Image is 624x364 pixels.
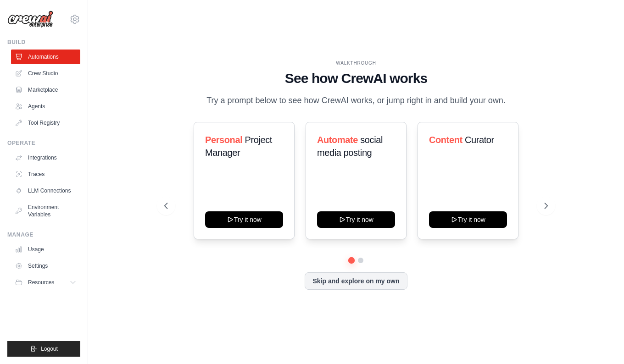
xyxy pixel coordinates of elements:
[7,11,53,28] img: Logo
[11,50,80,64] a: Automations
[7,231,80,238] div: Manage
[317,211,395,228] button: Try it now
[202,94,510,107] p: Try a prompt below to see how CrewAI works, or jump right in and build your own.
[41,345,58,353] span: Logout
[578,320,624,364] iframe: Chat Widget
[11,150,80,165] a: Integrations
[11,167,80,182] a: Traces
[11,259,80,273] a: Settings
[11,99,80,114] a: Agents
[205,135,242,145] span: Personal
[11,200,80,222] a: Environment Variables
[7,39,80,46] div: Build
[7,139,80,147] div: Operate
[317,135,358,145] span: Automate
[11,183,80,198] a: LLM Connections
[164,70,547,87] h1: See how CrewAI works
[28,279,54,286] span: Resources
[11,275,80,290] button: Resources
[465,135,494,145] span: Curator
[7,341,80,357] button: Logout
[164,60,547,66] div: WALKTHROUGH
[305,272,407,290] button: Skip and explore on my own
[11,83,80,97] a: Marketplace
[11,242,80,257] a: Usage
[11,66,80,81] a: Crew Studio
[205,211,283,228] button: Try it now
[429,135,462,145] span: Content
[429,211,507,228] button: Try it now
[11,116,80,130] a: Tool Registry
